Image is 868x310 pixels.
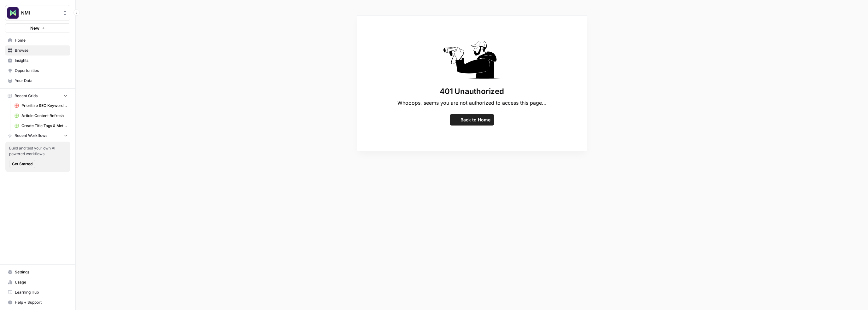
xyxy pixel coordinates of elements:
[15,269,67,275] span: Settings
[440,86,504,97] h1: 401 Unauthorized
[15,38,67,43] span: Home
[5,131,70,140] button: Recent Workflows
[15,58,67,63] span: Insights
[9,145,67,157] span: Build and test your own AI powered workflows
[5,287,70,297] a: Learning Hub
[460,117,490,123] span: Back to Home
[5,277,70,287] a: Usage
[5,5,70,21] button: Workspace: NMI
[12,111,70,121] a: Article Content Refresh
[15,300,67,305] span: Help + Support
[21,123,67,129] span: Create Title Tags & Meta Descriptions for Page
[12,161,32,167] span: Get Started
[15,290,67,295] span: Learning Hub
[15,279,67,285] span: Usage
[30,25,39,31] span: New
[15,133,47,138] span: Recent Workflows
[5,56,70,66] a: Insights
[5,23,70,33] button: New
[5,91,70,101] button: Recent Grids
[15,68,67,73] span: Opportunities
[21,113,67,119] span: Article Content Refresh
[12,121,70,131] a: Create Title Tags & Meta Descriptions for Page
[5,45,70,56] a: Browse
[5,35,70,45] a: Home
[5,76,70,86] a: Your Data
[5,66,70,76] a: Opportunities
[397,99,547,107] p: Whooops, seems you are not authorized to access this page...
[15,78,67,84] span: Your Data
[450,114,494,126] a: Back to Home
[9,160,35,168] button: Get Started
[15,48,67,53] span: Browse
[5,297,70,307] button: Help + Support
[21,103,67,108] span: Prioritize SEO Keywords List
[5,267,70,277] a: Settings
[12,101,70,111] a: Prioritize SEO Keywords List
[7,7,19,19] img: NMI Logo
[15,93,38,99] span: Recent Grids
[21,10,59,16] span: NMI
